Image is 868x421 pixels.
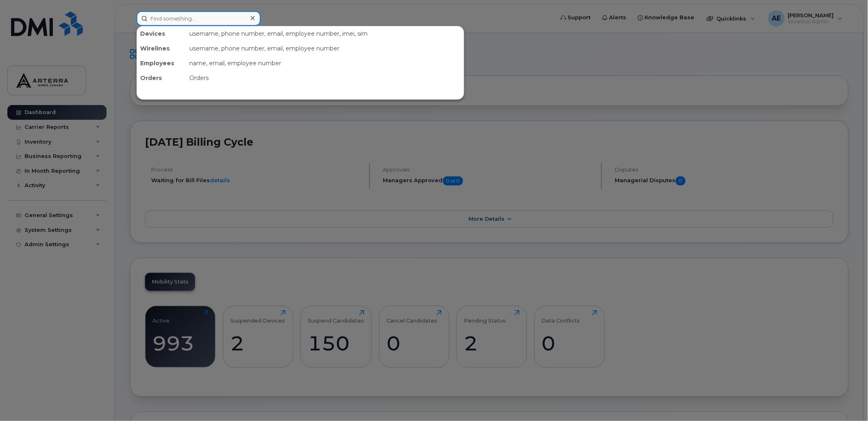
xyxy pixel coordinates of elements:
[137,26,186,41] div: Devices
[186,41,464,56] div: username, phone number, email, employee number
[137,71,186,85] div: Orders
[186,71,464,85] div: Orders
[137,56,186,71] div: Employees
[137,41,186,56] div: Wirelines
[186,26,464,41] div: username, phone number, email, employee number, imei, sim
[186,56,464,71] div: name, email, employee number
